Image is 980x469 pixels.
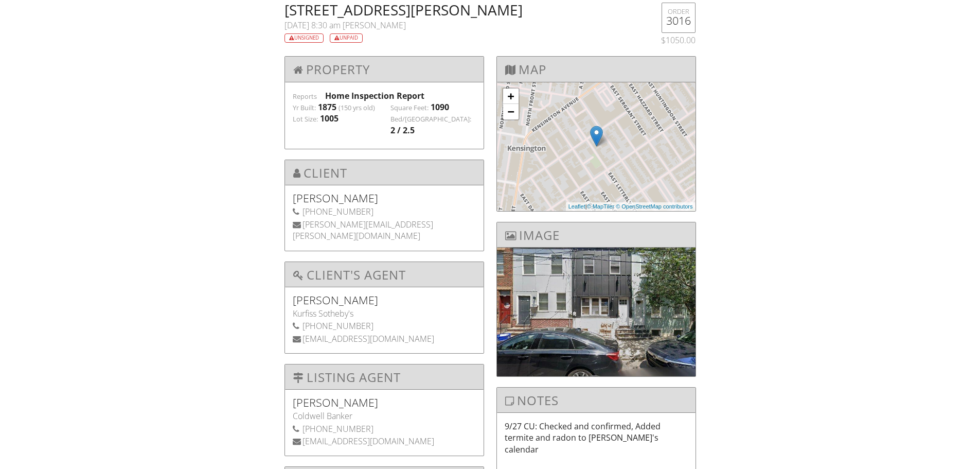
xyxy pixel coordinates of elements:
div: ORDER [666,7,691,15]
h2: [STREET_ADDRESS][PERSON_NAME] [284,3,626,17]
div: Coldwell Banker [293,410,476,422]
label: Bed/[GEOGRAPHIC_DATA]: [390,115,471,124]
a: Zoom out [503,104,519,119]
a: Zoom in [503,89,519,104]
h3: Client's Agent [285,262,484,287]
p: 9/27 CU: Checked and confirmed, Added termite and radon to [PERSON_NAME]'s calendar [505,421,688,455]
a: Leaflet [568,203,585,210]
a: © OpenStreetMap contributors [616,203,692,210]
h3: Notes [497,388,696,413]
h5: [PERSON_NAME] [293,397,476,408]
div: $1050.00 [637,34,696,46]
label: Lot Size: [293,115,318,124]
h3: Listing Agent [285,364,484,390]
div: Home Inspection Report [325,90,476,101]
div: 1005 [320,113,338,124]
div: 2 / 2.5 [390,125,415,136]
div: [EMAIL_ADDRESS][DOMAIN_NAME] [293,436,476,447]
div: [EMAIL_ADDRESS][DOMAIN_NAME] [293,333,476,344]
div: [PERSON_NAME][EMAIL_ADDRESS][PERSON_NAME][DOMAIN_NAME] [293,219,476,242]
div: | [566,202,696,211]
h3: Map [497,57,696,82]
div: [PHONE_NUMBER] [293,320,476,332]
div: Unpaid [330,33,363,43]
h5: [PERSON_NAME] [293,193,476,203]
div: [PHONE_NUMBER] [293,206,476,217]
div: 1090 [431,101,449,113]
div: Unsigned [284,33,324,43]
div: Kurfiss Sotheby's [293,308,476,319]
h3: Client [285,160,484,185]
h3: Image [497,222,696,248]
div: [PHONE_NUMBER] [293,423,476,435]
h5: [PERSON_NAME] [293,295,476,305]
label: Square Feet: [390,103,429,113]
label: Yr Built: [293,103,316,113]
label: Reports [293,92,317,101]
div: 1875 [318,101,336,113]
span: [PERSON_NAME] [343,20,406,31]
a: © MapTiler [587,203,615,210]
h5: 3016 [666,15,691,26]
span: [DATE] 8:30 am [284,20,341,31]
label: (150 yrs old) [338,103,375,113]
h3: Property [285,57,484,82]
